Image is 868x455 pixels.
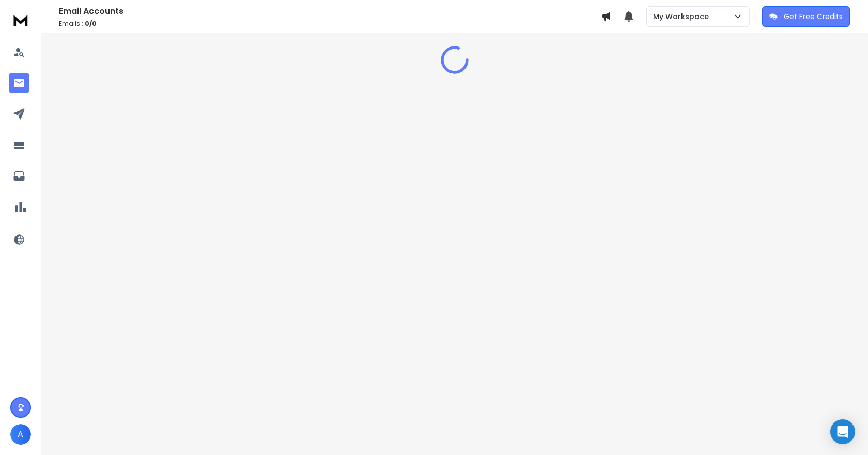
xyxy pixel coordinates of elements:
[653,11,713,22] p: My Workspace
[59,20,601,28] p: Emails :
[830,419,855,444] div: Open Intercom Messenger
[10,10,31,29] img: logo
[10,424,31,445] button: A
[762,6,850,27] button: Get Free Credits
[85,19,97,28] span: 0 / 0
[59,5,601,18] h1: Email Accounts
[784,11,843,22] p: Get Free Credits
